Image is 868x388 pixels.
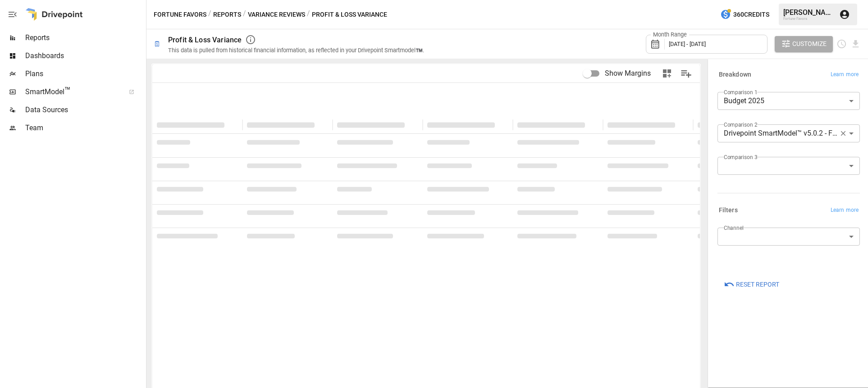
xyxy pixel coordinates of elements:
span: Learn more [831,70,859,79]
span: Learn more [831,206,859,215]
h6: Filters [719,205,738,215]
span: [DATE] - [DATE] [669,41,706,47]
button: Schedule report [836,39,847,49]
button: Fortune Favors [154,9,206,20]
label: Channel [724,224,744,232]
button: Sort [586,119,598,131]
span: Reports [25,32,144,43]
div: This data is pulled from historical financial information, as reflected in your Drivepoint Smartm... [168,47,424,54]
span: 360 Credits [733,9,769,20]
span: Team [25,123,144,133]
button: Manage Columns [676,64,696,84]
button: Sort [676,119,689,131]
div: Drivepoint SmartModel™ v5.0.2 - Fortune Favors [717,124,854,142]
button: Reports [213,9,241,20]
div: / [307,9,310,20]
div: Budget 2025 [717,92,860,110]
button: Sort [496,119,508,131]
span: Show Margins [605,68,651,79]
span: Reset Report [736,279,779,290]
button: Download report [850,39,861,49]
div: / [243,9,246,20]
button: Sort [315,119,328,131]
div: Profit & Loss Variance [168,36,242,44]
span: Data Sources [25,105,144,115]
span: SmartModel [25,87,119,97]
label: Comparison 1 [724,88,757,96]
label: Comparison 2 [724,121,757,128]
span: Dashboards [25,50,144,61]
button: Sort [406,119,418,131]
button: 360Credits [717,6,773,23]
div: / [208,9,211,20]
span: ™ [64,85,71,96]
button: Customize [775,36,833,52]
label: Comparison 3 [724,153,757,161]
h6: Breakdown [719,70,751,80]
div: Fortune Favors [783,17,834,21]
button: Variance Reviews [248,9,305,20]
span: Plans [25,68,144,79]
div: 🗓 [154,40,161,48]
label: Month Range [651,31,689,39]
button: Reset Report [717,276,786,292]
div: [PERSON_NAME] [783,8,834,17]
span: Customize [792,38,827,50]
button: Sort [225,119,238,131]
